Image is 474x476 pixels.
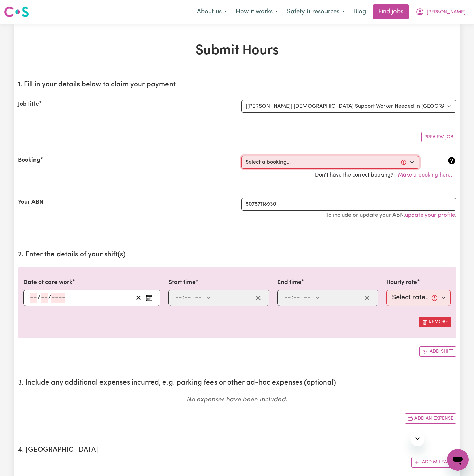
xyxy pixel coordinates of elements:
[325,212,456,218] small: To include or update your ABN, .
[419,346,456,357] button: Add another shift
[182,294,184,302] span: :
[447,449,469,471] iframe: Button to launch messaging window
[18,156,40,165] label: Booking
[175,293,182,303] input: --
[419,317,451,327] button: Remove this shift
[349,4,370,19] a: Blog
[193,5,231,19] button: About us
[187,397,287,403] em: No expenses have been included.
[4,4,29,20] a: Careseekers logo
[18,198,43,207] label: Your ABN
[411,433,424,446] iframe: Close message
[405,212,455,218] a: update your profile
[373,4,409,19] a: Find jobs
[144,293,155,303] button: Enter the date of care work
[405,413,456,424] button: Add another expense
[18,446,456,454] h2: 4. [GEOGRAPHIC_DATA]
[427,8,466,16] span: [PERSON_NAME]
[23,278,72,287] label: Date of care work
[291,294,293,302] span: :
[37,294,41,302] span: /
[386,278,417,287] label: Hourly rate
[184,293,191,303] input: --
[51,293,65,303] input: ----
[411,5,470,19] button: My Account
[231,5,283,19] button: How it works
[18,100,39,109] label: Job title
[18,81,456,89] h2: 1. Fill in your details below to claim your payment
[411,457,456,468] button: Add mileage
[277,278,301,287] label: End time
[168,278,196,287] label: Start time
[30,293,37,303] input: --
[421,132,456,142] button: Preview Job
[133,293,144,303] button: Clear date
[48,294,51,302] span: /
[4,5,41,10] span: Need any help?
[4,6,29,18] img: Careseekers logo
[18,379,456,387] h2: 3. Include any additional expenses incurred, e.g. parking fees or other ad-hoc expenses (optional)
[18,251,456,259] h2: 2. Enter the details of your shift(s)
[18,43,456,59] h1: Submit Hours
[284,293,291,303] input: --
[393,169,456,182] button: Make a booking here.
[315,172,456,178] span: Don't have the correct booking?
[41,293,48,303] input: --
[283,5,349,19] button: Safety & resources
[293,293,300,303] input: --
